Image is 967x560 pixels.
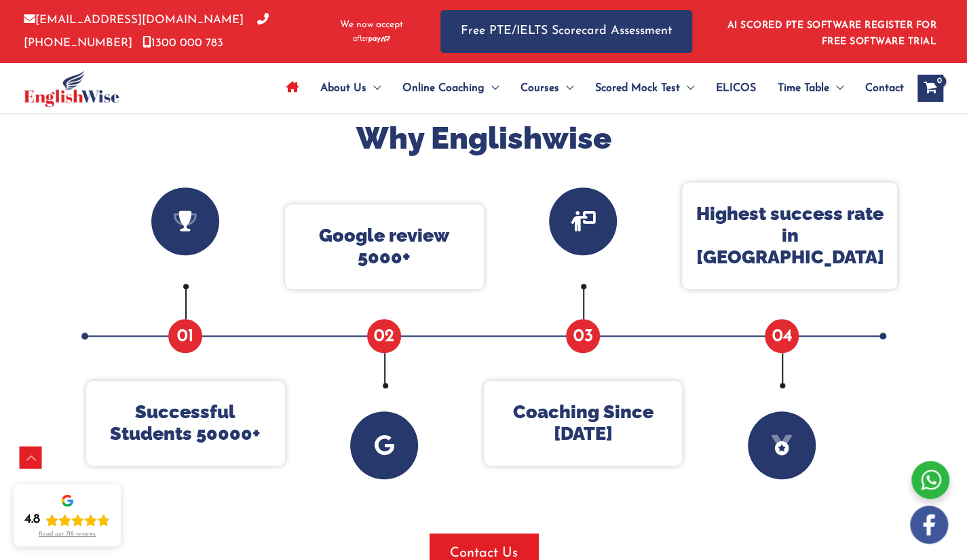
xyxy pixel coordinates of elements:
[440,10,692,53] a: Free PTE/IELTS Scorecard Assessment
[854,64,904,112] a: Contact
[320,64,366,112] span: About Us
[24,14,244,26] a: [EMAIL_ADDRESS][DOMAIN_NAME]
[716,64,756,112] span: ELICOS
[168,319,202,353] span: 01
[584,64,705,112] a: Scored Mock TestMenu Toggle
[497,401,669,445] p: Coaching Since [DATE]
[566,319,600,353] span: 03
[727,20,937,47] a: AI SCORED PTE SOFTWARE REGISTER FOR FREE SOFTWARE TRIAL
[778,64,829,112] span: Time Table
[309,64,392,112] a: About UsMenu Toggle
[24,70,119,107] img: cropped-ew-logo
[520,64,559,112] span: Courses
[910,506,948,544] img: white-facebook.png
[719,10,943,54] aside: Header Widget 1
[299,225,470,269] p: Google review 5000+
[510,64,584,112] a: CoursesMenu Toggle
[392,64,510,112] a: Online CoachingMenu Toggle
[24,512,40,528] div: 4.8
[865,64,904,112] span: Contact
[767,64,854,112] a: Time TableMenu Toggle
[340,18,403,32] span: We now accept
[705,64,767,112] a: ELICOS
[100,401,271,445] p: Successful Students 50000+
[680,64,694,112] span: Menu Toggle
[367,319,401,353] span: 02
[917,75,943,102] a: View Shopping Cart, empty
[402,64,485,112] span: Online Coaching
[829,64,843,112] span: Menu Toggle
[143,37,223,49] a: 1300 000 783
[595,64,680,112] span: Scored Mock Test
[77,119,891,159] h2: Why Englishwise
[485,64,499,112] span: Menu Toggle
[696,203,884,269] p: Highest success rate in [GEOGRAPHIC_DATA]
[39,531,96,538] div: Read our 718 reviews
[24,512,110,528] div: Rating: 4.8 out of 5
[276,64,904,112] nav: Site Navigation: Main Menu
[559,64,573,112] span: Menu Toggle
[366,64,381,112] span: Menu Toggle
[765,319,799,353] span: 04
[353,35,390,43] img: Afterpay-Logo
[24,14,269,48] a: [PHONE_NUMBER]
